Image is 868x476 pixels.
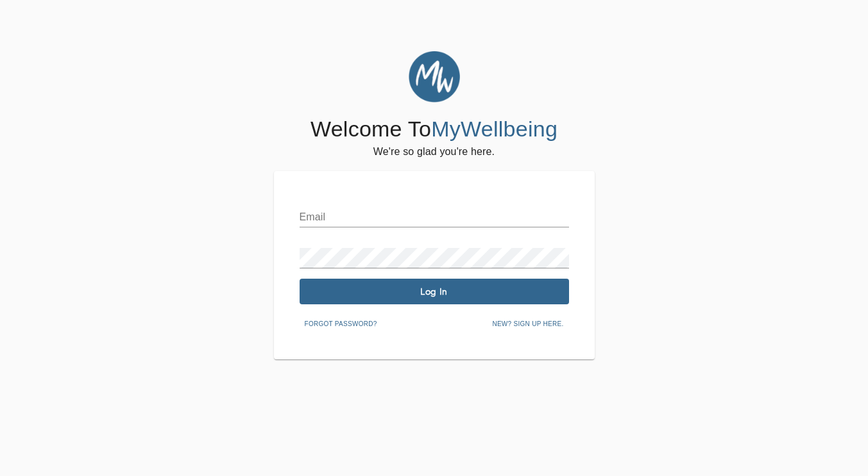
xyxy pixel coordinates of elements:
span: MyWellbeing [431,117,557,141]
button: Forgot password? [300,315,382,334]
a: Forgot password? [300,318,382,328]
span: Forgot password? [305,318,377,330]
img: MyWellbeing [409,51,460,103]
h6: We're so glad you're here. [373,143,495,161]
h4: Welcome To [311,116,557,143]
span: New? Sign up here. [492,318,563,330]
span: Log In [305,286,564,298]
button: New? Sign up here. [487,315,568,334]
button: Log In [300,279,569,304]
